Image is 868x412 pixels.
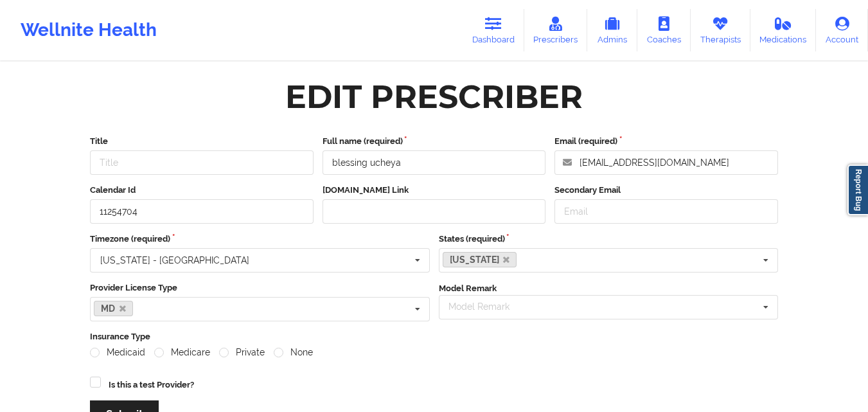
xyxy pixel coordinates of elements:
label: None [274,347,313,358]
input: Email address [554,150,778,175]
input: Calendar Id [90,199,314,224]
label: Provider License Type [90,282,430,294]
input: Title [90,150,314,175]
a: Dashboard [463,9,524,51]
label: Email (required) [554,135,778,148]
div: [US_STATE] - [GEOGRAPHIC_DATA] [100,256,249,265]
a: Therapists [691,9,750,51]
a: Admins [587,9,637,51]
a: MD [94,301,133,316]
div: Edit Prescriber [285,76,583,117]
a: Coaches [637,9,691,51]
label: Timezone (required) [90,233,430,246]
label: Medicaid [90,347,145,358]
input: Email [554,199,778,224]
label: Calendar Id [90,184,314,197]
label: Title [90,135,314,148]
a: Account [816,9,868,51]
input: Full name [323,150,546,175]
label: Private [219,347,265,358]
label: Secondary Email [554,184,778,197]
a: Medications [750,9,817,51]
label: Insurance Type [90,330,778,343]
label: Medicare [154,347,210,358]
label: [DOMAIN_NAME] Link [323,184,546,197]
div: Model Remark [445,300,528,314]
label: Full name (required) [323,135,546,148]
a: Prescribers [524,9,588,51]
label: States (required) [439,233,779,246]
a: [US_STATE] [443,252,517,267]
label: Model Remark [439,282,497,295]
a: Report Bug [847,165,868,215]
label: Is this a test Provider? [109,379,194,391]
